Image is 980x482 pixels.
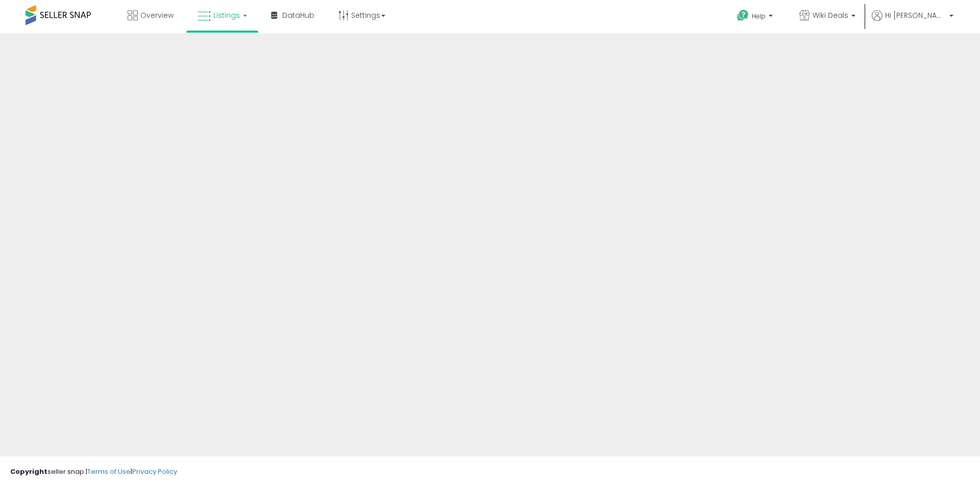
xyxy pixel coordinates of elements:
[872,10,953,33] a: Hi [PERSON_NAME]
[737,9,749,22] i: Get Help
[813,10,848,20] span: Wiki Deals
[140,10,174,20] span: Overview
[282,10,314,20] span: DataHub
[752,12,766,20] span: Help
[213,10,240,20] span: Listings
[885,10,946,20] span: Hi [PERSON_NAME]
[729,2,783,33] a: Help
